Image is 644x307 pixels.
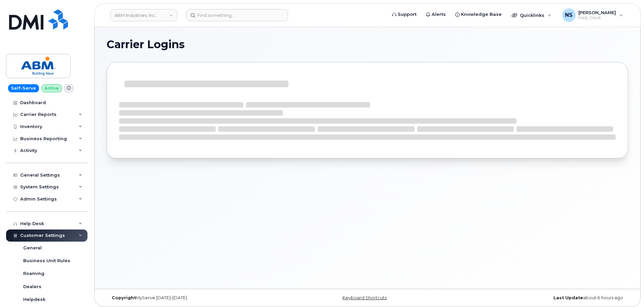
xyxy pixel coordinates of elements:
[454,295,628,301] div: about 6 hours ago
[343,295,387,300] a: Keyboard Shortcuts
[107,295,281,301] div: MyServe [DATE]–[DATE]
[553,295,583,300] strong: Last Update
[107,39,185,50] span: Carrier Logins
[112,295,136,300] strong: Copyright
